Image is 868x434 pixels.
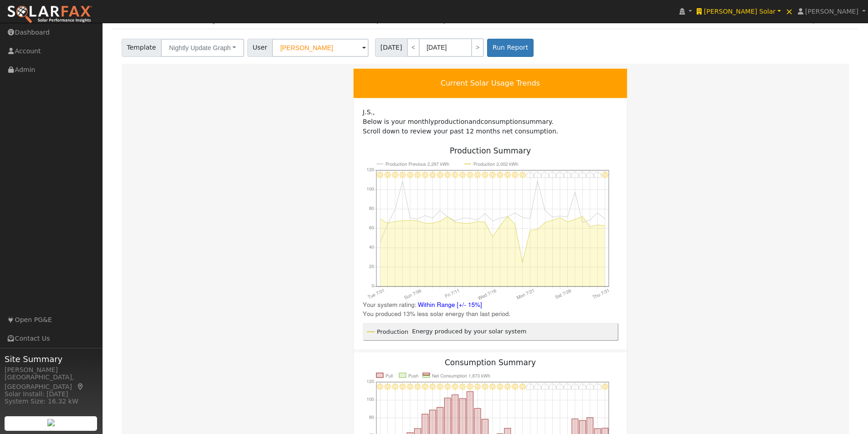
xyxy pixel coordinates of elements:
span: Template [122,39,161,57]
a: < [407,38,420,57]
span: [PERSON_NAME] Solar [704,8,776,15]
span: User [247,39,272,57]
span: [DATE] [375,38,407,57]
span: J.S. Schroer, 6501 East Voltaire Avenue [363,108,375,116]
img: chart [363,157,618,323]
span: [PERSON_NAME] [805,8,858,15]
td: Production [376,327,411,337]
div: Solar Install: [DATE] [5,389,98,399]
div: Consumption Summary [363,357,618,369]
td: Below is your monthly and summary. Scroll down to review your past 12 months net consumption. [354,98,627,145]
button: Run Report [487,39,533,57]
div: [GEOGRAPHIC_DATA], [GEOGRAPHIC_DATA] [5,373,98,392]
img: legend_line-yellow.png [367,328,376,335]
span: Site Summary [5,353,98,365]
div: Production Summary [354,145,627,157]
a: > [471,38,484,57]
button: Nightly Update Graph [161,39,244,57]
span: Provider: Enphase Energy [434,118,469,125]
td: Current Solar Usage Trends [354,68,627,98]
img: retrieve [47,419,55,426]
div: [PERSON_NAME] [5,365,98,375]
span: × [786,6,793,17]
img: SolarFax [7,5,92,24]
td: Energy produced by your solar system [411,327,527,337]
div: System Size: 16.32 kW [5,397,98,406]
span: Provider: Arizona Public Service [481,118,522,125]
input: Select a User [272,39,369,57]
a: Map [77,383,85,390]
